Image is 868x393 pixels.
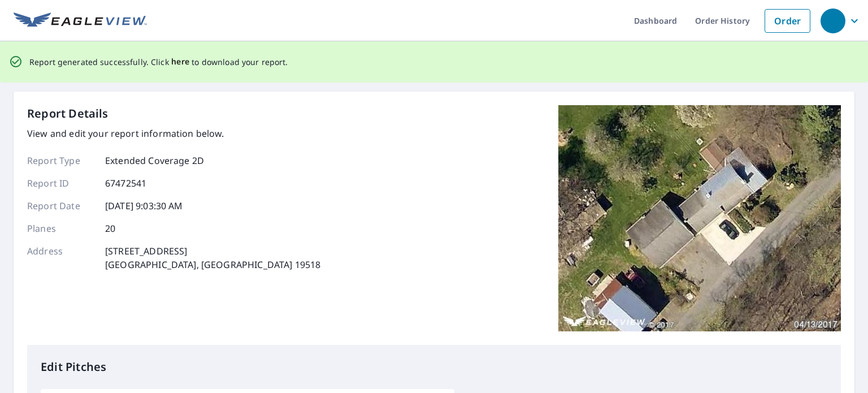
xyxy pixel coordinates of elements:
[105,154,204,167] p: Extended Coverage 2D
[27,154,95,167] p: Report Type
[105,176,146,190] p: 67472541
[27,199,95,213] p: Report Date
[27,244,95,271] p: Address
[558,105,841,331] img: Top image
[105,222,115,235] p: 20
[14,12,147,29] img: EV Logo
[41,359,827,375] p: Edit Pitches
[27,176,95,190] p: Report ID
[765,9,810,33] a: Order
[27,105,108,122] p: Report Details
[27,222,95,235] p: Planes
[27,127,320,140] p: View and edit your report information below.
[105,244,320,271] p: [STREET_ADDRESS] [GEOGRAPHIC_DATA], [GEOGRAPHIC_DATA] 19518
[171,55,190,69] button: here
[29,55,288,69] p: Report generated successfully. Click to download your report.
[105,199,183,213] p: [DATE] 9:03:30 AM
